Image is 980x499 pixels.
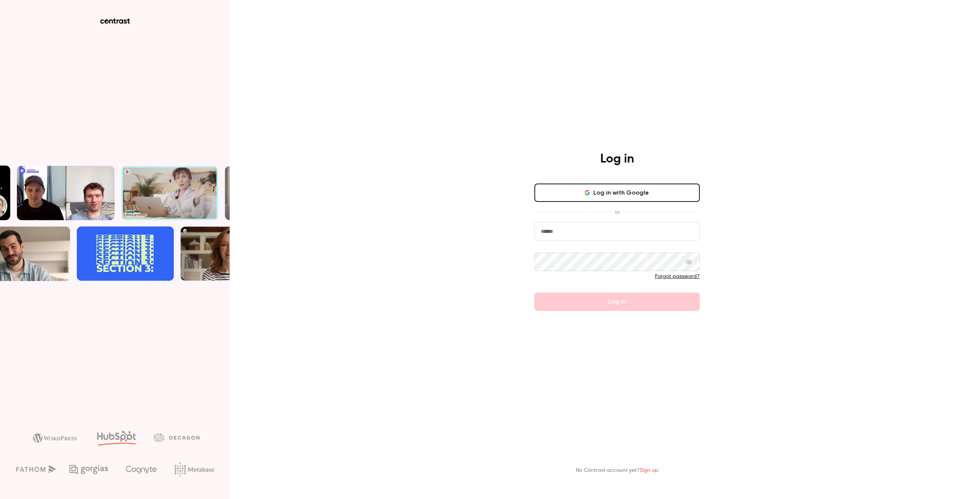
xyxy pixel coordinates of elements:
img: decagon [154,433,199,442]
button: Log in with Google [534,184,700,202]
span: or [611,208,624,216]
p: No Contrast account yet? [576,466,658,475]
h4: Log in [600,151,634,167]
a: Forgot password? [655,274,700,279]
a: Sign up [640,468,658,473]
